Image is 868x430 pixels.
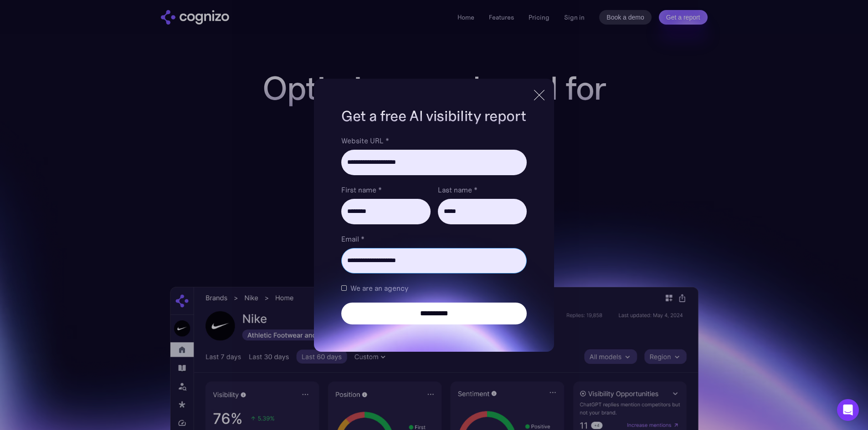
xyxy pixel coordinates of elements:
div: Open Intercom Messenger [837,399,859,421]
label: Email * [341,233,526,244]
label: Website URL * [341,135,526,146]
label: First name * [341,184,430,195]
label: Last name * [438,184,527,195]
span: We are an agency [350,283,408,293]
h1: Get a free AI visibility report [341,106,526,126]
form: Brand Report Form [341,135,526,324]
